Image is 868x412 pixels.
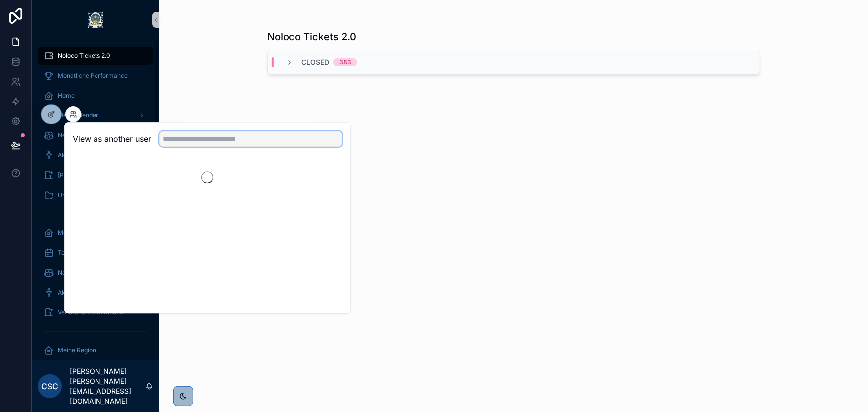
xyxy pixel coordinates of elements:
span: Mein Team [58,229,89,237]
h1: Noloco Tickets 2.0 [267,30,356,44]
span: Home [58,92,75,100]
span: Verlorene Teamkunden [58,309,123,316]
div: 383 [339,58,351,66]
a: Monatliche Performance [38,67,153,85]
span: Aktive Teamkunden [58,289,114,297]
a: Home [38,87,153,104]
span: Team Kalender [58,249,100,257]
a: Neue Teamkunden [38,264,153,282]
a: Mein Team [38,224,153,242]
a: Noloco Tickets 2.0 [38,47,153,65]
span: Noloco Tickets 2.0 [58,52,110,60]
p: [PERSON_NAME] [PERSON_NAME][EMAIL_ADDRESS][DOMAIN_NAME] [70,366,145,406]
a: Verlorene Teamkunden [38,304,153,321]
span: Meine Region [58,346,96,354]
div: scrollable content [32,40,159,360]
span: [PERSON_NAME] [58,171,106,179]
img: App logo [88,12,103,28]
a: Unterlagen [38,186,153,204]
span: Neue Teamkunden [58,269,111,277]
a: Neue Kunden [38,126,153,144]
span: Unterlagen [58,191,89,199]
span: Aktive Kunden [58,151,98,159]
h2: View as another user [73,133,151,145]
span: Neue Kunden [58,131,96,139]
a: [PERSON_NAME] [38,166,153,184]
a: Mein Kalender [38,106,153,124]
a: Aktive Teamkunden [38,284,153,302]
span: Monatliche Performance [58,72,128,80]
a: Meine Region [38,341,153,359]
span: CSc [41,380,58,392]
a: Team Kalender [38,244,153,262]
span: Closed [301,57,329,67]
a: Aktive Kunden [38,146,153,164]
